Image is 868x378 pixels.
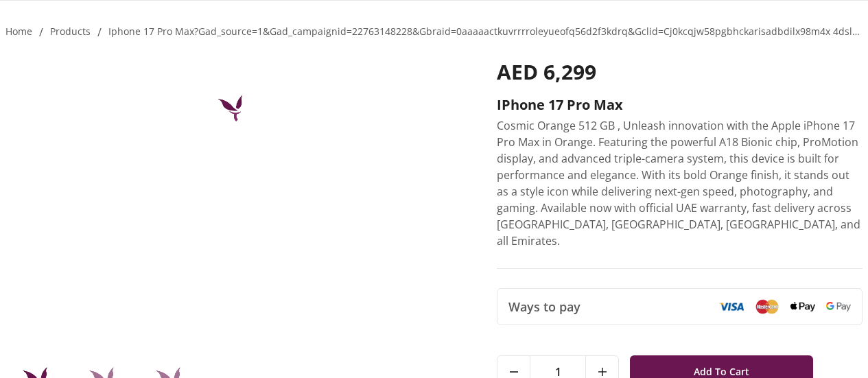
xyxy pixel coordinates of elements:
a: products [50,25,91,38]
img: Google Pay [826,302,851,311]
span: Ways to pay [508,297,580,316]
p: Cosmic Orange 512 GB , Unleash innovation with the Apple iPhone 17 Pro Max in Orange. Featuring t... [497,117,863,249]
img: Visa [719,302,744,311]
li: / [97,24,102,40]
img: Mastercard [755,299,779,314]
img: Apple Pay [790,302,815,312]
a: Home [5,25,32,38]
span: AED 6,299 [497,58,596,86]
li: / [39,24,43,40]
img: iPhone 17 Pro Max iPhone 17 Pro Max iphone gift Apple iPhone 17 Pro Max Orange – 512GB هدايا ايفون [201,60,270,128]
h2: iPhone 17 Pro Max [497,95,863,115]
